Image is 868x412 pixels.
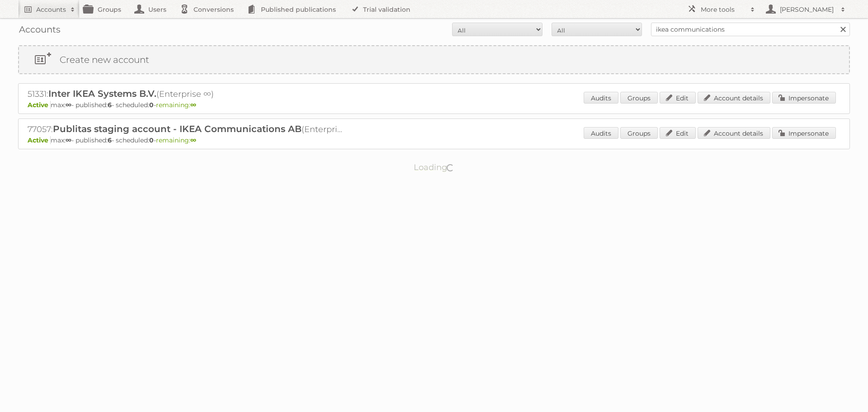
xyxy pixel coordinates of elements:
[190,101,196,109] strong: ∞
[28,123,344,135] h2: 77057: (Enterprise ∞) - TRIAL
[701,5,746,14] h2: More tools
[620,127,658,139] a: Groups
[772,92,836,104] a: Impersonate
[190,136,196,144] strong: ∞
[385,158,483,176] p: Loading
[772,127,836,139] a: Impersonate
[19,46,849,73] a: Create new account
[108,101,112,109] strong: 6
[28,136,51,144] span: Active
[108,136,112,144] strong: 6
[778,5,836,14] h2: [PERSON_NAME]
[698,92,770,104] a: Account details
[660,92,696,104] a: Edit
[149,136,154,144] strong: 0
[28,101,51,109] span: Active
[698,127,770,139] a: Account details
[66,136,71,144] strong: ∞
[156,136,196,144] span: remaining:
[48,88,156,99] span: Inter IKEA Systems B.V.
[584,127,618,139] a: Audits
[66,101,71,109] strong: ∞
[156,101,196,109] span: remaining:
[584,92,618,104] a: Audits
[620,92,658,104] a: Groups
[28,88,344,100] h2: 51331: (Enterprise ∞)
[53,123,302,134] span: Publitas staging account - IKEA Communications AB
[660,127,696,139] a: Edit
[28,101,840,109] p: max: - published: - scheduled: -
[28,136,840,144] p: max: - published: - scheduled: -
[149,101,154,109] strong: 0
[36,5,66,14] h2: Accounts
